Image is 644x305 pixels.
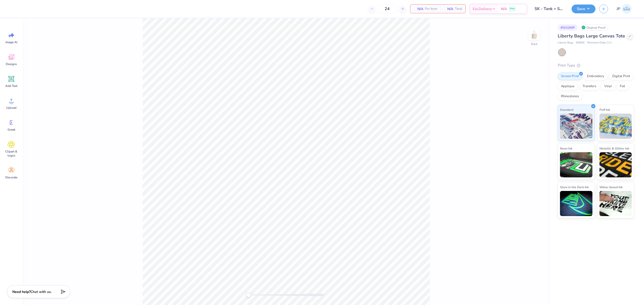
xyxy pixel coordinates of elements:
[599,107,610,112] span: Puff Ink
[3,149,20,158] span: Clipart & logos
[560,107,573,112] span: Standard
[599,152,632,177] img: Metallic & Glitter Ink
[599,114,632,139] img: Puff Ink
[558,24,578,31] div: # 503269P
[560,114,592,139] img: Standard
[473,6,492,12] span: Est. Delivery
[599,191,632,216] img: Water based Ink
[599,146,629,151] span: Metallic & Glitter Ink
[587,41,612,45] span: Minimum Order: 12 +
[622,4,632,14] img: John Paul Torres
[30,289,52,294] span: Chat with us.
[576,41,585,45] span: # 8866
[560,184,589,190] span: Glow in the Dark Ink
[558,63,634,68] div: Print Type
[558,73,582,80] div: Screen Print
[617,6,620,12] span: JP
[560,191,592,216] img: Glow in the Dark Ink
[8,128,15,132] span: Greek
[510,7,515,11] span: Free
[580,24,608,31] div: Original Proof
[12,289,30,294] strong: Need help?
[529,29,539,39] img: Back
[6,106,16,110] span: Upload
[560,146,572,151] span: Neon Ink
[425,6,437,12] span: Per Item
[601,83,615,90] div: Vinyl
[531,4,568,14] input: Untitled Design
[443,6,453,12] span: N/A
[617,83,628,90] div: Foil
[501,6,507,12] span: N/A
[6,40,17,44] span: Image AI
[560,152,592,177] img: Neon Ink
[579,83,599,90] div: Transfers
[558,93,582,100] div: Rhinestones
[558,33,625,39] span: Liberty Bags Large Canvas Tote
[572,5,595,13] button: Save
[531,42,538,46] div: Back
[455,6,462,12] span: Total
[5,175,17,179] span: Decorate
[413,6,423,12] span: N/A
[599,184,623,190] span: Water based Ink
[558,83,578,90] div: Applique
[609,73,633,80] div: Digital Print
[558,41,573,45] span: Liberty Bags
[246,292,251,297] div: Accessibility label
[6,62,17,66] span: Designs
[5,84,17,88] span: Add Text
[614,4,634,14] a: JP
[584,73,608,80] div: Embroidery
[377,4,397,13] input: – –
